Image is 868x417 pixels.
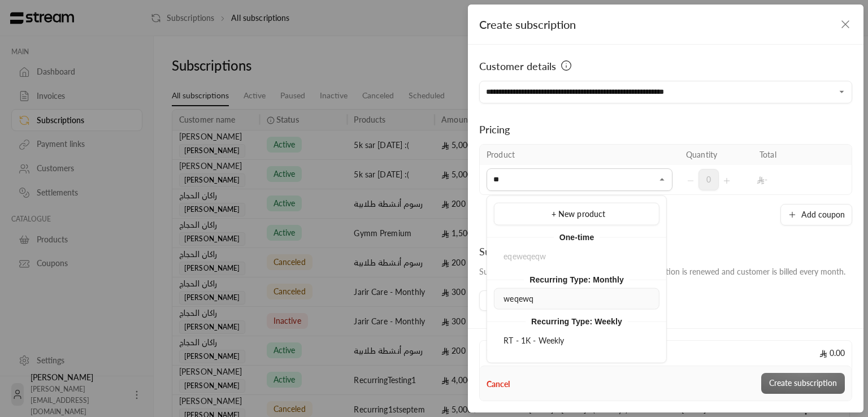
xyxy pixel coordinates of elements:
span: Recurring Type: Weekly [526,315,628,328]
span: 0 [698,169,719,190]
div: Pricing [479,121,852,137]
th: Quantity [679,145,753,165]
button: Open [835,85,849,99]
th: Product [480,145,679,165]
th: Total [753,145,826,165]
table: Selected Products [479,144,852,195]
span: RT - 1K - Weekly [504,336,564,345]
div: Subscription duration [479,244,845,259]
span: Recurring Type: Monthly [524,272,630,286]
span: Create subscription [479,18,576,31]
span: + New product [552,208,606,218]
span: Customer details [479,58,556,74]
button: Cancel [487,379,510,390]
span: weqewq [504,293,533,303]
span: One-time [553,231,600,244]
td: - [753,165,826,194]
button: Add coupon [780,204,852,225]
div: Subscription starts on and . Subscription is renewed and customer is billed every month. [479,266,845,277]
button: Close [656,173,669,186]
span: st-weekly [504,360,537,370]
span: 0.00 [819,347,845,359]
